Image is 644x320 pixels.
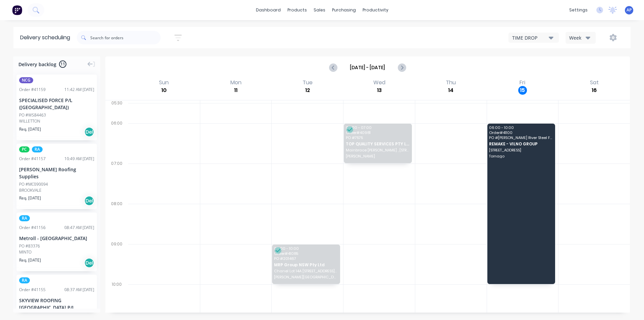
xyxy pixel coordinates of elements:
span: PO # 7575 [346,136,410,140]
div: products [284,5,310,15]
div: 15 [518,86,527,95]
span: [STREET_ADDRESS] [489,148,553,152]
div: Order # 41155 [19,287,46,293]
div: Week [569,34,589,41]
div: Metroll - [GEOGRAPHIC_DATA] [19,235,94,242]
div: 10:49 AM [DATE] [64,156,94,162]
div: sales [310,5,329,15]
a: dashboard [253,5,284,15]
span: MRP Group NSW Pty Ltd [274,263,338,267]
span: REMAKE - VILNO GROUP [489,142,553,146]
span: Req. [DATE] [19,126,41,132]
div: Order # 41157 [19,156,46,162]
input: Search for orders [90,31,161,44]
img: Factory [12,5,22,15]
span: 11 [59,60,66,68]
span: [PERSON_NAME] [346,154,410,158]
div: productivity [359,5,392,15]
div: 05:30 [105,99,128,119]
div: Order # 41159 [19,87,46,93]
div: Tue [301,79,315,86]
div: 11:42 AM [DATE] [64,87,94,93]
div: purchasing [329,5,359,15]
div: 07:00 [105,159,128,200]
div: Delivery scheduling [13,27,77,48]
div: SKYVIEW ROOFING [GEOGRAPHIC_DATA] P/L [19,297,94,311]
span: Chanel Lot 14A [STREET_ADDRESS] TEXCO Constructions Site [274,269,338,273]
span: Mainbrace [PERSON_NAME] , [STREET_ADDRESS][PERSON_NAME] [346,148,410,152]
div: PO #83376 [19,243,40,249]
div: BROOKVALE [19,187,94,193]
div: Wed [371,79,387,86]
div: SPECIALISED FORCE P/L ([GEOGRAPHIC_DATA]) [19,97,94,111]
div: Thu [444,79,458,86]
div: PO #MC090094 [19,181,48,187]
span: PC [19,146,30,152]
div: Order # 41156 [19,225,46,231]
div: [PERSON_NAME] Roofing Supplies [19,166,94,180]
div: PO #WS84463 [19,112,46,118]
div: Fri [518,79,527,86]
div: 10 [160,86,168,95]
span: RA [32,146,43,152]
div: 09:00 [105,240,128,280]
span: 06:00 - 07:00 [346,126,410,130]
div: 11 [231,86,240,95]
button: TIME DROP [508,33,559,43]
div: Del [84,127,94,137]
div: 14 [446,86,455,95]
div: 08:00 [105,200,128,240]
div: 08:37 AM [DATE] [64,287,94,293]
div: Mon [228,79,244,86]
span: TOP QUALITY SERVICES PTY LTD [346,142,410,146]
span: 09:00 - 10:00 [274,246,338,250]
div: 06:00 [105,119,128,159]
span: Order # 41100 [489,131,553,135]
span: Req. [DATE] [19,257,41,263]
button: Week [566,32,596,44]
div: 08:47 AM [DATE] [64,225,94,231]
span: Tomago [489,154,553,158]
div: 16 [590,86,599,95]
div: settings [566,5,591,15]
div: MINTO [19,249,94,255]
div: WILLETTON [19,118,94,124]
span: PO # [PERSON_NAME] River Steel F#40744 [489,136,553,140]
div: 12 [303,86,312,95]
span: 06:00 - 10:00 [489,126,553,130]
div: Sat [588,79,601,86]
span: NCG [19,77,33,83]
span: Order # 41085 [274,252,338,256]
span: RA [19,215,30,221]
span: Order # 40981 [346,131,410,135]
span: Req. [DATE] [19,195,41,201]
span: [PERSON_NAME][GEOGRAPHIC_DATA] [274,275,338,279]
div: Sun [157,79,171,86]
div: Del [84,196,94,206]
div: 13 [375,86,384,95]
span: PO # 201467 [274,257,338,261]
span: RA [19,277,30,283]
span: AP [627,7,632,13]
span: Delivery backlog [18,61,56,68]
div: Del [84,258,94,268]
div: TIME DROP [512,34,549,41]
